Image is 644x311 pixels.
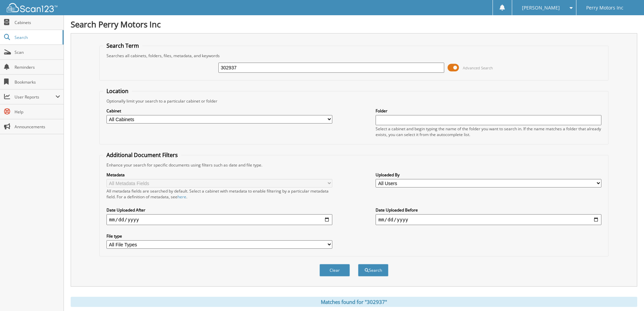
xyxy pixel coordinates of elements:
[106,207,332,213] label: Date Uploaded After
[358,264,388,276] button: Search
[103,53,605,59] div: Searches all cabinets, folders, files, metadata, and keywords
[15,49,60,55] span: Scan
[71,19,637,30] h1: Search Perry Motors Inc
[463,65,493,70] span: Advanced Search
[7,3,57,12] img: scan123-logo-white.svg
[103,151,181,159] legend: Additional Document Filters
[177,194,186,200] a: here
[103,162,605,168] div: Enhance your search for specific documents using filters such as date and file type.
[376,172,601,178] label: Uploaded By
[376,214,601,225] input: end
[15,35,59,40] span: Search
[103,42,142,49] legend: Search Term
[106,188,332,200] div: All metadata fields are searched by default. Select a cabinet with metadata to enable filtering b...
[376,207,601,213] label: Date Uploaded Before
[103,98,605,104] div: Optionally limit your search to a particular cabinet or folder
[15,20,60,25] span: Cabinets
[522,6,560,10] span: [PERSON_NAME]
[586,6,623,10] span: Perry Motors Inc
[71,297,637,307] div: Matches found for "302937"
[15,109,60,115] span: Help
[103,87,132,95] legend: Location
[106,108,332,114] label: Cabinet
[15,79,60,85] span: Bookmarks
[106,214,332,225] input: start
[610,279,644,311] iframe: Chat Widget
[319,264,350,276] button: Clear
[106,172,332,178] label: Metadata
[376,108,601,114] label: Folder
[15,64,60,70] span: Reminders
[15,94,55,100] span: User Reports
[106,233,332,239] label: File type
[376,126,601,137] div: Select a cabinet and begin typing the name of the folder you want to search in. If the name match...
[15,124,60,130] span: Announcements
